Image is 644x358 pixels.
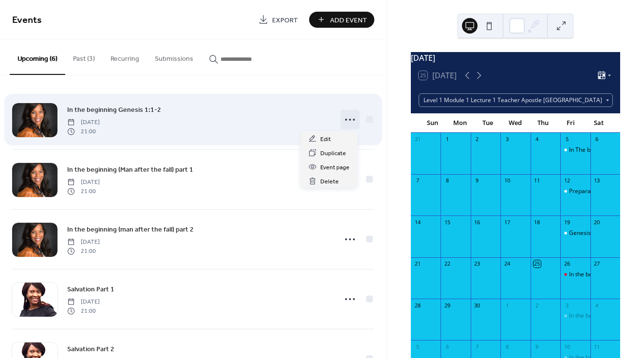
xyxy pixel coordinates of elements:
div: 10 [563,343,570,350]
div: In the beginning (Man after the fall) part 1 [560,312,590,320]
div: 11 [593,343,601,350]
div: 19 [563,218,570,226]
div: 25 [534,260,541,268]
span: [DATE] [67,298,100,306]
div: 13 [593,177,601,184]
div: Tue [474,113,502,133]
span: 21:00 [67,247,100,255]
div: 26 [563,260,570,268]
span: In the beginning (man after the fall) part 2 [67,225,194,235]
div: 22 [443,260,451,268]
div: 30 [474,302,481,309]
span: In the beginning Genesis 1:1-2 [67,105,161,115]
div: 7 [414,177,421,184]
a: In the beginning (Man after the fall) part 1 [67,164,193,175]
span: Events [12,11,42,30]
div: 4 [593,302,601,309]
span: [DATE] [67,118,100,127]
button: Submissions [147,39,201,74]
button: Upcoming (6) [10,39,65,75]
div: 23 [474,260,481,268]
div: 7 [474,343,481,350]
div: Wed [501,113,529,133]
span: 21:00 [67,306,100,315]
span: Duplicate [320,148,346,159]
div: 14 [414,218,421,226]
div: 29 [443,302,451,309]
div: 12 [563,177,570,184]
div: 8 [503,343,511,350]
div: 16 [474,218,481,226]
span: Delete [320,177,339,187]
span: 21:00 [67,187,100,196]
div: 1 [443,136,451,143]
span: [DATE] [67,178,100,187]
button: Recurring [103,39,147,74]
div: 11 [534,177,541,184]
div: 2 [534,302,541,309]
div: Mon [446,113,474,133]
span: Edit [320,134,331,144]
button: Add Event [309,12,374,28]
span: Event page [320,162,350,173]
div: Fri [557,113,585,133]
span: [DATE] [67,238,100,247]
div: 24 [503,260,511,268]
div: Preparation for Ministry - Dr Mark Van Gundy [560,187,590,196]
div: 2 [474,136,481,143]
div: 27 [593,260,601,268]
div: 20 [593,218,601,226]
span: Salvation Part 2 [67,344,114,355]
div: 17 [503,218,511,226]
div: 10 [503,177,511,184]
span: In the beginning (Man after the fall) part 1 [67,165,193,175]
div: Thu [529,113,557,133]
div: 6 [443,343,451,350]
div: 28 [414,302,421,309]
span: Export [272,15,298,25]
div: [DATE] [411,52,620,64]
div: 6 [593,136,601,143]
span: Add Event [330,15,367,25]
div: Genesis Chapter 1:1-2 [560,229,590,237]
span: Salvation Part 1 [67,285,114,295]
span: 21:00 [67,127,100,136]
div: 4 [534,136,541,143]
div: 3 [563,302,570,309]
div: 15 [443,218,451,226]
div: 8 [443,177,451,184]
a: Export [251,12,305,28]
div: 3 [503,136,511,143]
a: Salvation Part 1 [67,284,114,295]
div: 31 [414,136,421,143]
a: In the beginning (man after the fall) part 2 [67,224,194,235]
a: Salvation Part 2 [67,343,114,355]
button: Past (3) [65,39,103,74]
a: In the beginning Genesis 1:1-2 [67,104,161,115]
div: 1 [503,302,511,309]
div: Sat [585,113,612,133]
div: 21 [414,260,421,268]
div: 9 [474,177,481,184]
div: Sun [419,113,446,133]
div: Genesis Chapter 1:1-2 [569,229,629,237]
div: 5 [563,136,570,143]
div: 5 [414,343,421,350]
div: 18 [534,218,541,226]
div: 9 [534,343,541,350]
div: In the beginning Genesis 1:1-2 [560,270,590,279]
div: In The beginning Genesis Chapter 1:1-2 [560,146,590,154]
